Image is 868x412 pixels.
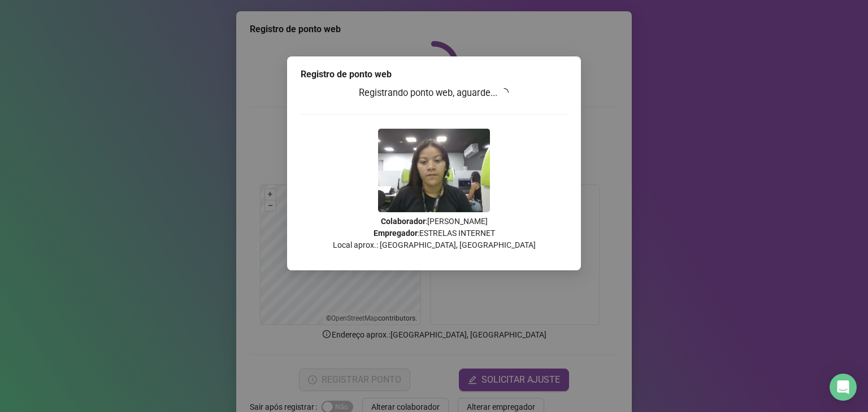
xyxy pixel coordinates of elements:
strong: Colaborador [381,217,426,226]
img: 2Q== [378,129,490,212]
div: Open Intercom Messenger [830,374,857,401]
h3: Registrando ponto web, aguarde... [301,86,567,100]
strong: Empregador [374,229,418,238]
div: Registro de ponto web [301,68,567,81]
p: : [PERSON_NAME] : ESTRELAS INTERNET Local aprox.: [GEOGRAPHIC_DATA], [GEOGRAPHIC_DATA] [301,216,567,251]
span: loading [500,87,510,98]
